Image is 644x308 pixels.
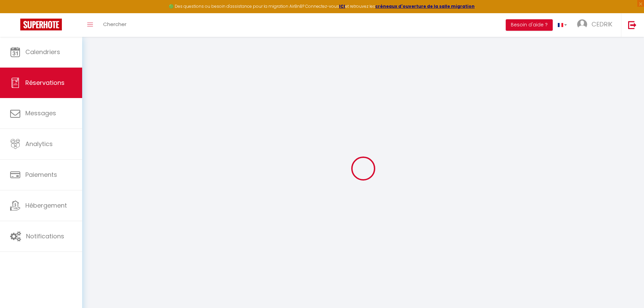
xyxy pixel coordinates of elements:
[25,48,60,56] span: Calendriers
[592,20,613,28] span: CEDRIK
[25,201,67,210] span: Hébergement
[103,21,126,28] span: Chercher
[26,232,64,240] span: Notifications
[339,3,345,9] a: ICI
[572,13,621,37] a: ... CEDRIK
[25,170,57,179] span: Paiements
[25,140,53,148] span: Analytics
[20,19,62,30] img: Super Booking
[615,278,639,303] iframe: Chat
[25,109,56,117] span: Messages
[506,19,553,31] button: Besoin d'aide ?
[628,21,637,29] img: logout
[375,3,475,9] a: créneaux d'ouverture de la salle migration
[577,19,587,29] img: ...
[25,78,65,87] span: Réservations
[98,13,132,37] a: Chercher
[5,3,26,23] button: Ouvrir le widget de chat LiveChat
